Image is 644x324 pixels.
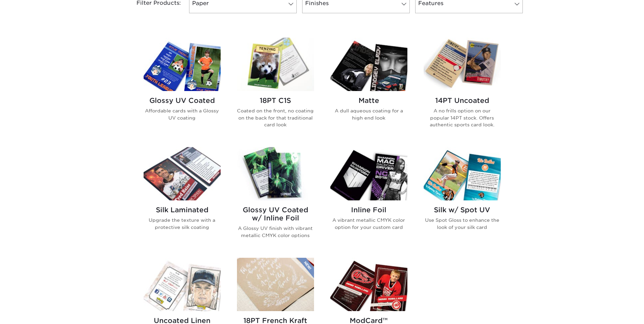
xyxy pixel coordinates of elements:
a: 14PT Uncoated Trading Cards 14PT Uncoated A no frills option on our popular 14PT stock. Offers au... [424,38,501,139]
p: A no frills option on our popular 14PT stock. Offers authentic sports card look. [424,107,501,128]
a: Matte Trading Cards Matte A dull aqueous coating for a high end look [330,38,407,139]
p: A dull aqueous coating for a high end look [330,107,407,121]
h2: Glossy UV Coated w/ Inline Foil [237,206,314,222]
img: Matte Trading Cards [330,38,407,91]
h2: 14PT Uncoated [424,96,501,105]
p: Affordable cards with a Glossy UV coating [144,107,221,121]
p: Coated on the front, no coating on the back for that traditional card look [237,107,314,128]
p: Use Spot Gloss to enhance the look of your silk card [424,217,501,231]
h2: Silk w/ Spot UV [424,206,501,214]
h2: Matte [330,96,407,105]
a: Silk Laminated Trading Cards Silk Laminated Upgrade the texture with a protective silk coating [144,147,221,250]
h2: Silk Laminated [144,206,221,214]
a: 18PT C1S Trading Cards 18PT C1S Coated on the front, no coating on the back for that traditional ... [237,38,314,139]
a: Glossy UV Coated w/ Inline Foil Trading Cards Glossy UV Coated w/ Inline Foil A Glossy UV finish ... [237,147,314,250]
h2: Glossy UV Coated [144,96,221,105]
img: 18PT C1S Trading Cards [237,38,314,91]
p: A vibrant metallic CMYK color option for your custom card [330,217,407,231]
img: ModCard™ Trading Cards [330,258,407,311]
img: Glossy UV Coated w/ Inline Foil Trading Cards [237,147,314,200]
img: 14PT Uncoated Trading Cards [424,38,501,91]
h2: 18PT C1S [237,96,314,105]
a: Silk w/ Spot UV Trading Cards Silk w/ Spot UV Use Spot Gloss to enhance the look of your silk card [424,147,501,250]
a: Glossy UV Coated Trading Cards Glossy UV Coated Affordable cards with a Glossy UV coating [144,38,221,139]
img: Inline Foil Trading Cards [330,147,407,200]
img: 18PT French Kraft Trading Cards [237,258,314,311]
img: Silk w/ Spot UV Trading Cards [424,147,501,200]
p: A Glossy UV finish with vibrant metallic CMYK color options [237,225,314,239]
img: New Product [297,258,314,278]
h2: Inline Foil [330,206,407,214]
a: Inline Foil Trading Cards Inline Foil A vibrant metallic CMYK color option for your custom card [330,147,407,250]
img: Glossy UV Coated Trading Cards [144,38,221,91]
img: Silk Laminated Trading Cards [144,147,221,200]
p: Upgrade the texture with a protective silk coating [144,217,221,231]
img: Uncoated Linen Trading Cards [144,258,221,311]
